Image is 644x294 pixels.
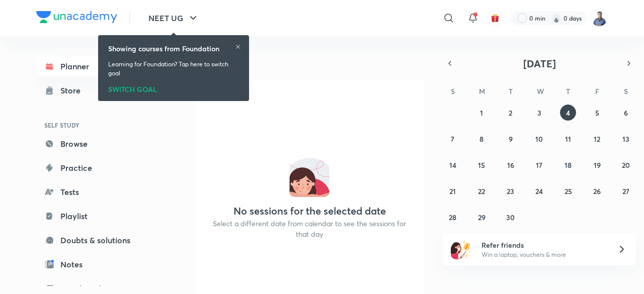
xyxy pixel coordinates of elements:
button: September 1, 2025 [473,105,490,121]
abbr: September 9, 2025 [509,134,513,144]
button: September 24, 2025 [531,183,547,199]
abbr: September 20, 2025 [622,160,630,170]
button: September 15, 2025 [473,157,490,173]
abbr: Thursday [566,86,570,96]
abbr: Tuesday [509,86,513,96]
button: September 22, 2025 [473,183,490,199]
button: September 9, 2025 [503,131,519,147]
div: SWITCH GOAL [108,82,239,93]
button: September 3, 2025 [531,105,547,121]
abbr: September 11, 2025 [565,134,571,144]
abbr: September 18, 2025 [565,160,572,170]
abbr: September 17, 2025 [536,160,542,170]
abbr: September 2, 2025 [509,108,512,118]
abbr: September 12, 2025 [594,134,600,144]
abbr: September 13, 2025 [622,134,629,144]
abbr: September 15, 2025 [478,160,485,170]
p: Win a laptop, vouchers & more [481,250,605,259]
a: Playlist [36,206,153,226]
button: September 14, 2025 [445,157,461,173]
button: [DATE] [457,56,622,70]
abbr: September 4, 2025 [566,108,570,118]
abbr: September 25, 2025 [565,186,572,196]
abbr: September 19, 2025 [594,160,601,170]
button: September 4, 2025 [560,105,576,121]
img: Rajiv Kumar Tiwari [591,10,608,27]
button: September 21, 2025 [445,183,461,199]
button: September 2, 2025 [503,105,519,121]
button: September 10, 2025 [531,131,547,147]
abbr: September 21, 2025 [449,186,456,196]
img: referral [451,239,471,259]
button: September 23, 2025 [503,183,519,199]
button: September 17, 2025 [531,157,547,173]
abbr: September 23, 2025 [507,186,514,196]
h4: No sessions for the selected date [233,205,386,217]
button: September 18, 2025 [560,157,576,173]
abbr: Saturday [624,86,628,96]
abbr: September 7, 2025 [451,134,454,144]
a: Practice [36,158,153,178]
a: Notes [36,254,153,274]
a: Browse [36,134,153,154]
abbr: September 26, 2025 [593,186,601,196]
abbr: September 8, 2025 [479,134,484,144]
abbr: September 28, 2025 [449,213,456,222]
button: September 29, 2025 [473,209,490,225]
abbr: September 10, 2025 [535,134,543,144]
a: Store [36,80,153,101]
button: September 27, 2025 [618,183,634,199]
button: September 19, 2025 [589,157,605,173]
a: Planner [36,56,153,76]
abbr: Friday [595,86,599,96]
img: streak [551,13,561,23]
h6: Refer friends [481,240,605,250]
a: Company Logo [36,11,117,26]
abbr: September 6, 2025 [624,108,628,118]
abbr: September 27, 2025 [622,186,629,196]
abbr: September 3, 2025 [537,108,541,118]
div: Store [60,84,87,96]
p: Learning for Foundation? Tap here to switch goal [108,60,239,78]
a: Doubts & solutions [36,230,153,250]
abbr: September 24, 2025 [535,186,543,196]
h4: [DATE] [195,56,432,68]
span: [DATE] [523,57,556,70]
button: September 8, 2025 [473,131,490,147]
button: September 16, 2025 [503,157,519,173]
abbr: Monday [479,86,485,96]
button: September 13, 2025 [618,131,634,147]
p: Select a different date from calendar to see the sessions for that day [207,218,412,239]
abbr: September 16, 2025 [507,160,514,170]
button: September 11, 2025 [560,131,576,147]
a: Tests [36,182,153,202]
h6: SELF STUDY [36,117,153,134]
button: September 6, 2025 [618,105,634,121]
button: NEET UG [142,8,205,28]
abbr: September 30, 2025 [506,213,515,222]
h6: Showing courses from Foundation [108,43,219,54]
abbr: September 5, 2025 [595,108,599,118]
button: September 5, 2025 [589,105,605,121]
button: avatar [487,10,503,26]
button: September 7, 2025 [445,131,461,147]
img: Company Logo [36,11,117,23]
abbr: Wednesday [537,86,544,96]
abbr: September 14, 2025 [449,160,456,170]
button: September 30, 2025 [503,209,519,225]
abbr: September 22, 2025 [478,186,485,196]
button: September 20, 2025 [618,157,634,173]
button: September 12, 2025 [589,131,605,147]
abbr: September 1, 2025 [480,108,483,118]
img: No events [289,157,330,197]
button: September 25, 2025 [560,183,576,199]
button: September 26, 2025 [589,183,605,199]
abbr: Sunday [451,86,455,96]
img: avatar [491,14,500,23]
button: September 28, 2025 [445,209,461,225]
abbr: September 29, 2025 [478,213,486,222]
